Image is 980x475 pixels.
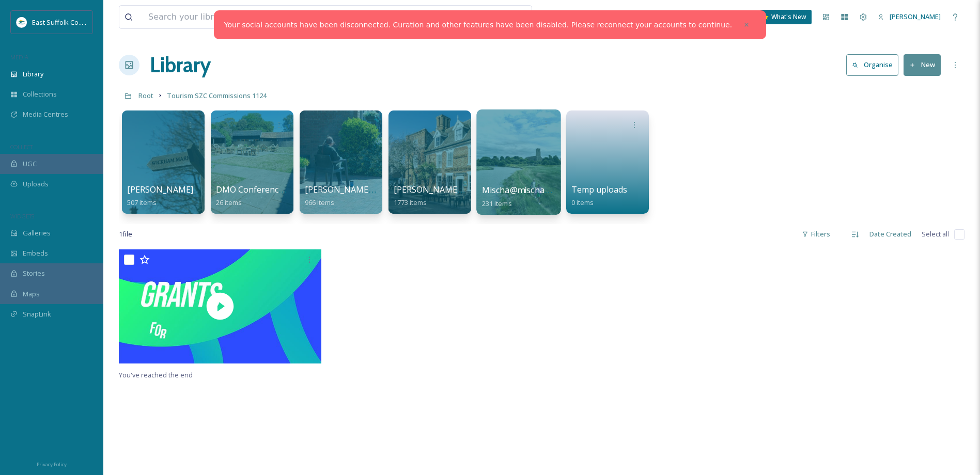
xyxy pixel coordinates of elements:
a: Tourism SZC Commissions 1124 [167,89,267,102]
span: Galleries [23,228,51,238]
span: Temp uploads [571,184,627,195]
a: Library [150,50,211,81]
span: 507 items [127,198,157,207]
span: [PERSON_NAME] [890,12,941,21]
span: 1 file [119,229,132,239]
a: DMO Conference Demo Folder26 items [216,185,335,207]
span: COLLECT [10,143,33,151]
span: Privacy Policy [37,461,67,468]
span: Embeds [23,248,48,258]
span: 1773 items [394,198,427,207]
a: Mischa@mischaphotoltd231 items [482,185,579,208]
span: 966 items [305,198,334,207]
a: Your social accounts have been disconnected. Curation and other features have been disabled. Plea... [224,20,732,30]
a: [PERSON_NAME]507 items [127,185,193,207]
span: Stories [23,268,45,278]
span: WIDGETS [10,212,34,220]
a: [PERSON_NAME] @crisp design966 items [305,185,427,207]
span: You've reached the end [119,370,193,379]
span: Tourism SZC Commissions 1124 [167,91,267,100]
span: 0 items [571,198,594,207]
a: Privacy Policy [37,457,67,470]
a: What's New [760,10,812,24]
span: Root [138,91,153,100]
span: MEDIA [10,53,28,61]
div: Filters [797,224,835,244]
span: Collections [23,89,57,99]
a: Temp uploads0 items [571,185,627,207]
span: Library [23,69,43,79]
button: Organise [846,54,898,75]
a: [PERSON_NAME] @ETTphotography1773 items [394,185,537,207]
a: View all files [466,7,526,27]
span: 26 items [216,198,242,207]
span: Select all [922,229,949,239]
span: [PERSON_NAME] @crisp design [305,184,427,195]
a: [PERSON_NAME] [873,7,946,27]
a: Organise [846,54,904,75]
span: Mischa@mischaphotoltd [482,184,579,196]
img: thumbnail [119,249,321,363]
span: [PERSON_NAME] [127,184,193,195]
span: DMO Conference Demo Folder [216,184,335,195]
a: Root [138,89,153,102]
span: SnapLink [23,309,51,319]
span: 231 items [482,198,512,208]
input: Search your library [143,6,429,28]
span: Media Centres [23,109,68,119]
div: Date Created [864,224,916,244]
img: ESC%20Logo.png [17,17,27,27]
span: Maps [23,289,40,299]
button: New [904,54,941,75]
span: East Suffolk Council [32,17,93,27]
span: UGC [23,159,37,169]
span: Uploads [23,179,49,189]
span: [PERSON_NAME] @ETTphotography [394,184,537,195]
